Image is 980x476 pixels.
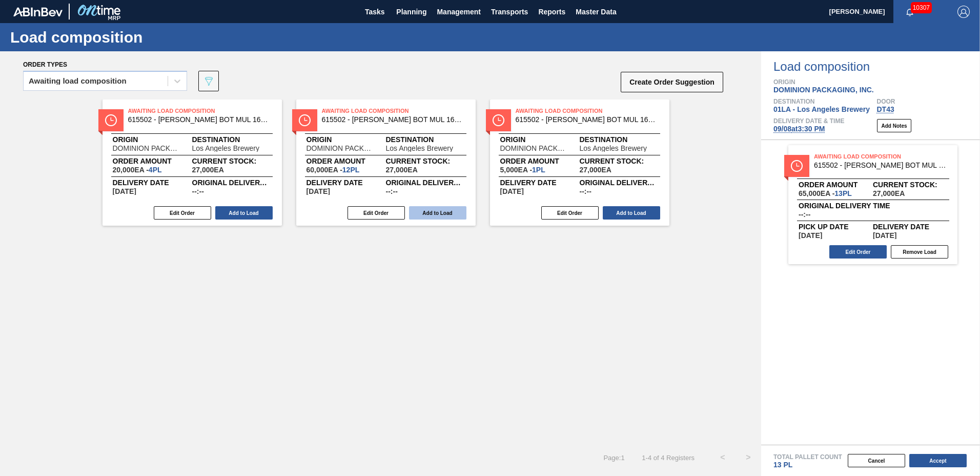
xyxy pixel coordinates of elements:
span: Order amount [500,158,580,164]
span: statusAwaiting Load Composition615502 - [PERSON_NAME] BOT MUL 16OZ AL BOT 12/16 AB 1124 BOrder am... [761,140,980,264]
span: --:-- [386,188,398,195]
span: Delivery Date [113,180,192,186]
span: 1,PL [532,166,545,174]
span: Delivery Date [873,224,947,230]
img: status [493,114,504,126]
span: 09/09/2025 [307,188,330,195]
span: Pick up Date [799,224,873,230]
span: 4,PL [149,166,162,174]
span: Reports [538,6,565,18]
span: Original delivery time [799,203,947,209]
span: Awaiting Load Composition [128,106,272,116]
button: Accept [909,454,967,467]
span: 615502 - CARR BOT MUL 16OZ AL BOT 12/16 AB 1124 B [814,162,949,169]
span: 13,PL [834,189,851,197]
span: Los Angeles Brewery [192,145,260,152]
span: Current Stock: [580,158,659,164]
span: ,09/10/2025, [873,232,896,239]
span: 09/08/2025 [500,188,524,195]
span: DOMINION PACKAGING, INC. [307,145,376,152]
span: Awaiting Load Composition [322,106,465,116]
span: Tasks [363,6,386,18]
span: 1 - 4 of 4 Registers [640,454,695,462]
span: 65,000EA-13PL [799,190,852,197]
span: ,09/05/2025 [799,232,822,239]
span: DOMINION PACKAGING, INC. [500,145,569,152]
span: Awaiting Load Composition [814,151,957,162]
span: Los Angeles Brewery [386,145,454,152]
button: < [710,445,736,470]
span: Destination [773,98,877,105]
span: Master Data [576,6,616,18]
span: Original delivery time [192,180,272,186]
span: Transports [491,6,528,18]
span: Origin [307,136,386,143]
span: Los Angeles Brewery [580,145,647,152]
img: status [105,114,117,126]
span: Current Stock: [192,158,272,164]
span: Order amount [307,158,386,164]
span: Current Stock: [386,158,465,164]
span: DT43 [877,105,894,113]
button: Add Notes [877,119,911,132]
span: ,27,000,EA [873,190,905,197]
span: Original delivery time [386,180,465,186]
span: 20,000EA-4PL [113,166,162,173]
span: DOMINION PACKAGING, INC. [113,145,182,152]
span: Order amount [113,158,192,164]
button: Add to Load [215,206,273,220]
span: Origin [773,79,980,85]
span: ,27,000,EA, [580,166,611,173]
span: Management [437,6,481,18]
button: Notifications [893,5,926,19]
img: Logout [957,6,970,18]
span: DOMINION PACKAGING, INC. [773,86,874,94]
span: statusAwaiting Load Composition615502 - [PERSON_NAME] BOT MUL 16OZ AL BOT 12/16 AB 1124 BOriginDO... [296,100,476,226]
span: 5,000EA-1PL [500,166,545,173]
span: statusAwaiting Load Composition615502 - [PERSON_NAME] BOT MUL 16OZ AL BOT 12/16 AB 1124 BOriginDO... [103,100,282,226]
span: Origin [500,136,580,143]
button: Create Order Suggestion [621,72,723,92]
span: Planning [396,6,426,18]
span: --:-- [580,188,591,195]
span: Destination [580,136,659,143]
span: Order amount [799,182,873,188]
button: Edit Order [154,206,211,220]
span: 615502 - CARR BOT MUL 16OZ AL BOT 12/16 AB 1124 B [516,116,659,124]
div: Awaiting load composition [29,77,127,85]
span: 615502 - CARR BOT MUL 16OZ AL BOT 12/16 AB 1124 B [128,116,272,124]
span: Original delivery time [580,180,659,186]
button: Add to Load [409,206,466,220]
span: 09/08 at 3:30 PM [773,125,825,133]
span: Current Stock: [873,182,947,188]
span: Delivery Date [500,180,580,186]
span: Order types [23,61,67,68]
span: 60,000EA-12PL [307,166,360,173]
span: Origin [113,136,192,143]
span: Destination [386,136,465,143]
img: TNhmsLtSVTkK8tSr43FrP2fwEKptu5GPRR3wAAAABJRU5ErkJggg== [13,7,63,16]
span: 12,PL [342,166,359,174]
button: > [736,445,761,470]
span: Load composition [773,61,980,73]
h1: Load composition [10,31,192,43]
button: Add to Load [603,206,660,220]
span: 10307 [911,2,932,13]
span: statusAwaiting Load Composition615502 - [PERSON_NAME] BOT MUL 16OZ AL BOT 12/16 AB 1124 BOriginDO... [490,100,669,226]
span: ,27,000,EA, [386,166,418,173]
span: Awaiting Load Composition [516,106,659,116]
img: status [299,114,311,126]
button: Remove Load [891,245,948,259]
button: Edit Order [829,245,887,259]
span: Delivery Date [307,180,386,186]
button: Edit Order [348,206,405,220]
span: Destination [192,136,272,143]
span: Delivery Date & Time [773,118,844,124]
span: 01LA - Los Angeles Brewery [773,105,870,113]
span: --:-- [192,188,204,195]
span: 615502 - CARR BOT MUL 16OZ AL BOT 12/16 AB 1124 B [322,116,465,124]
img: status [791,160,803,172]
span: 09/11/2025 [113,188,136,195]
span: Page : 1 [603,454,624,462]
button: Edit Order [541,206,599,220]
